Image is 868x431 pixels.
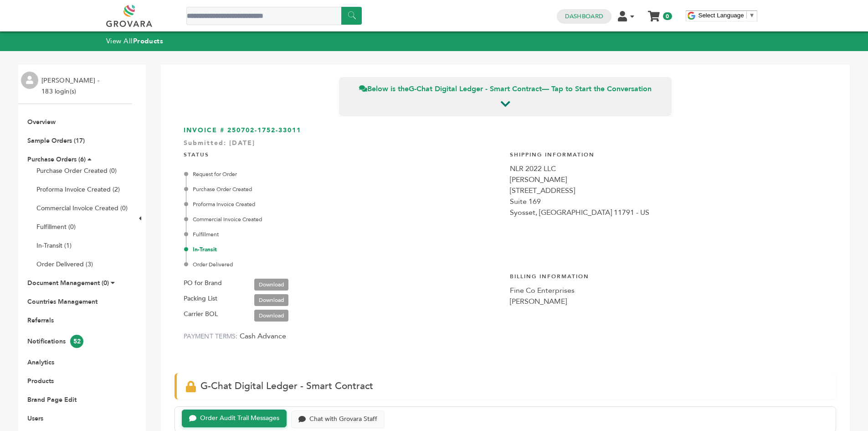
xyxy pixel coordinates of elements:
h4: STATUS [184,144,501,163]
span: 52 [70,335,83,348]
a: Select Language​ [699,12,755,19]
div: Fulfillment [186,230,501,239]
div: Order Delivered [186,260,501,269]
a: Purchase Orders (6) [27,155,86,164]
a: Countries Management [27,297,98,306]
input: Search a product or brand... [186,7,362,25]
label: Packing List [184,293,217,304]
a: Order Delivered (3) [36,260,93,269]
a: Users [27,414,43,423]
a: Purchase Order Created (0) [36,166,117,175]
h4: Billing Information [510,266,827,285]
div: [PERSON_NAME] [510,296,827,307]
div: Order Audit Trail Messages [200,415,279,422]
label: Carrier BOL [184,309,218,320]
h4: Shipping Information [510,144,827,163]
span: Select Language [699,12,744,19]
a: In-Transit (1) [36,241,72,250]
a: Overview [27,118,56,126]
li: [PERSON_NAME] - 183 login(s) [41,75,102,97]
a: Products [27,377,54,385]
label: PO for Brand [184,278,222,289]
a: Download [254,294,288,306]
div: Suite 169 [510,196,827,207]
div: [STREET_ADDRESS] [510,185,827,196]
a: View AllProducts [106,36,164,46]
strong: Products [133,36,163,46]
div: In-Transit [186,245,501,254]
strong: G-Chat Digital Ledger - Smart Contract [409,84,542,94]
h3: INVOICE # 250702-1752-33011 [184,126,827,135]
span: 0 [663,12,672,20]
div: Purchase Order Created [186,185,501,193]
a: Fulfillment (0) [36,223,76,231]
a: My Cart [648,8,659,18]
div: Request for Order [186,170,501,178]
img: profile.png [21,72,38,89]
a: Dashboard [565,12,603,21]
span: Below is the — Tap to Start the Conversation [359,84,652,94]
div: Fine Co Enterprises [510,285,827,296]
span: ▼ [749,12,755,19]
div: Proforma Invoice Created [186,200,501,208]
a: Download [254,310,288,322]
div: Syosset, [GEOGRAPHIC_DATA] 11791 - US [510,207,827,218]
a: Commercial Invoice Created (0) [36,204,128,213]
span: G-Chat Digital Ledger - Smart Contract [200,379,373,393]
span: Cash Advance [240,331,286,341]
a: Sample Orders (17) [27,136,85,145]
div: [PERSON_NAME] [510,174,827,185]
div: Commercial Invoice Created [186,215,501,223]
a: Analytics [27,358,54,367]
a: Brand Page Edit [27,395,77,404]
a: Document Management (0) [27,279,109,287]
a: Download [254,279,288,291]
a: Notifications52 [27,337,83,346]
label: PAYMENT TERMS: [184,332,238,341]
div: Chat with Grovara Staff [309,415,377,423]
div: Submitted: [DATE] [184,139,827,152]
a: Proforma Invoice Created (2) [36,185,120,194]
div: NLR 2022 LLC [510,163,827,174]
a: Referrals [27,316,54,325]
